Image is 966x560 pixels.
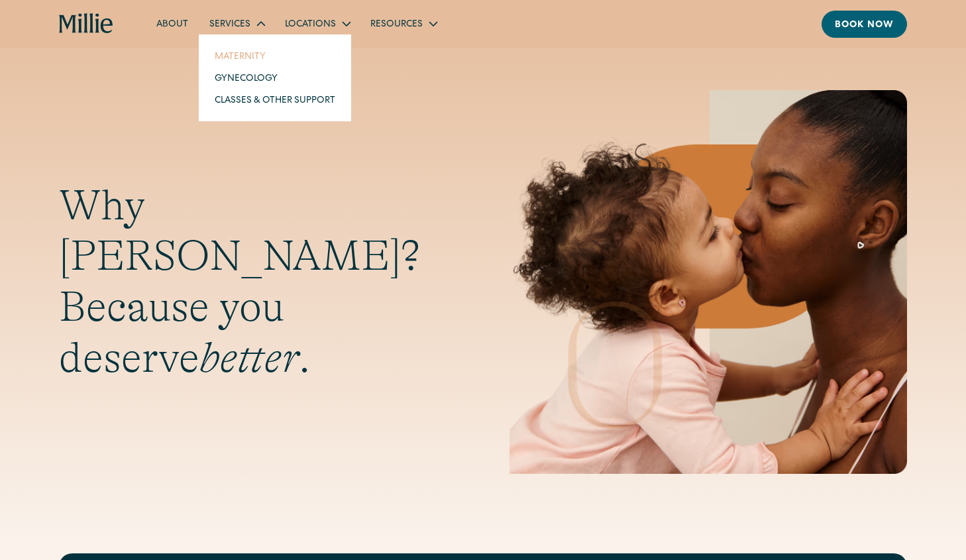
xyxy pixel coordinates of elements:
div: Resources [360,13,447,34]
a: About [146,13,199,34]
div: Book now [835,19,894,32]
div: Services [199,13,274,34]
a: Classes & Other Support [204,89,346,111]
a: Gynecology [204,67,346,89]
div: Resources [370,18,423,32]
div: Locations [285,18,336,32]
div: Services [209,18,250,32]
a: Book now [822,11,907,38]
div: Locations [274,13,360,34]
nav: Services [199,34,351,121]
a: home [59,13,114,34]
h1: Why [PERSON_NAME]? Because you deserve . [59,180,456,384]
img: Mother and baby sharing a kiss, highlighting the emotional bond and nurturing care at the heart o... [510,90,907,474]
em: better [199,334,299,382]
a: Maternity [204,45,346,67]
